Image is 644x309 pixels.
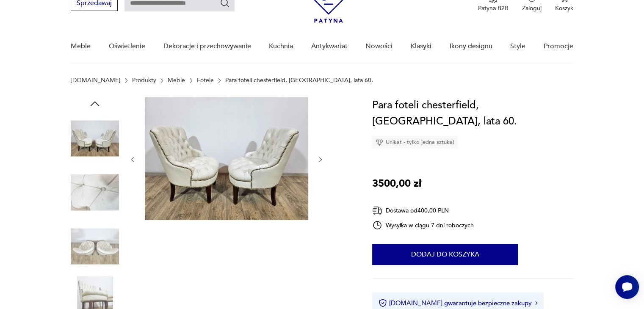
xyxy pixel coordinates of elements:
[132,77,156,84] a: Produkty
[71,77,120,84] a: [DOMAIN_NAME]
[109,30,145,63] a: Oświetlenie
[365,30,392,63] a: Nowości
[372,205,474,216] div: Dostawa od 400,00 PLN
[269,30,293,63] a: Kuchnia
[372,97,573,130] h1: Para foteli chesterfield, [GEOGRAPHIC_DATA], lata 60.
[372,244,518,265] button: Dodaj do koszyka
[71,114,119,163] img: Zdjęcie produktu Para foteli chesterfield, Anglia, lata 60.
[372,205,382,216] img: Ikona dostawy
[379,299,387,307] img: Ikona certyfikatu
[197,77,214,84] a: Fotele
[478,4,509,12] p: Patyna B2B
[379,299,537,307] button: [DOMAIN_NAME] gwarantuje bezpieczne zakupy
[71,222,119,270] img: Zdjęcie produktu Para foteli chesterfield, Anglia, lata 60.
[163,30,251,63] a: Dekoracje i przechowywanie
[71,30,91,63] a: Meble
[71,1,118,7] a: Sprzedawaj
[535,301,538,305] img: Ikona strzałki w prawo
[145,97,308,220] img: Zdjęcie produktu Para foteli chesterfield, Anglia, lata 60.
[544,30,573,63] a: Promocje
[71,168,119,217] img: Zdjęcie produktu Para foteli chesterfield, Anglia, lata 60.
[376,138,383,146] img: Ikona diamentu
[522,4,542,12] p: Zaloguj
[311,30,348,63] a: Antykwariat
[411,30,431,63] a: Klasyki
[372,220,474,230] div: Wysyłka w ciągu 7 dni roboczych
[372,176,421,192] p: 3500,00 zł
[449,30,492,63] a: Ikony designu
[510,30,525,63] a: Style
[555,4,573,12] p: Koszyk
[615,275,639,299] iframe: Smartsupp widget button
[225,77,373,84] p: Para foteli chesterfield, [GEOGRAPHIC_DATA], lata 60.
[168,77,185,84] a: Meble
[372,136,458,149] div: Unikat - tylko jedna sztuka!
